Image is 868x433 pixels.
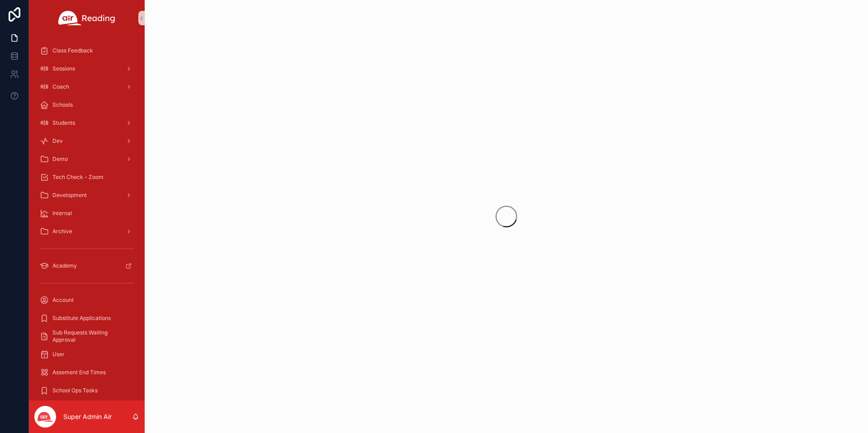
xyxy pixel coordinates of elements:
span: Students [52,119,75,127]
span: User [52,351,65,358]
a: School Ops Tasks [34,382,139,399]
a: Academy [34,258,139,274]
a: Coach [34,79,139,95]
a: Students [34,115,139,131]
span: Archive [52,228,72,235]
span: Internal [52,210,72,217]
span: Tech Check - Zoom [52,174,104,181]
a: Demo [34,151,139,167]
img: App logo [58,11,115,25]
span: Sub Requests Waiting Approval [52,329,130,344]
span: Academy [52,262,77,269]
span: Development [52,192,87,199]
a: Substitute Applications [34,310,139,326]
a: Schools [34,97,139,113]
a: Assement End Times [34,364,139,381]
a: Sub Requests Waiting Approval [34,328,139,344]
a: Account [34,292,139,308]
span: Demo [52,155,68,163]
span: School Ops Tasks [52,387,98,394]
span: Coach [52,83,69,90]
p: Super Admin Air [63,412,112,421]
span: Account [52,297,74,304]
a: Tech Check - Zoom [34,169,139,185]
span: Class Feedback [52,47,93,54]
span: Assement End Times [52,369,106,376]
a: Dev [34,133,139,149]
a: Archive [34,223,139,240]
span: Dev [52,137,63,145]
a: User [34,346,139,362]
a: Class Feedback [34,42,139,59]
span: Schools [52,101,73,108]
a: Development [34,187,139,203]
a: Sessions [34,61,139,77]
a: Internal [34,205,139,221]
span: Substitute Applications [52,315,111,322]
div: scrollable content [29,36,145,400]
span: Sessions [52,65,75,72]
